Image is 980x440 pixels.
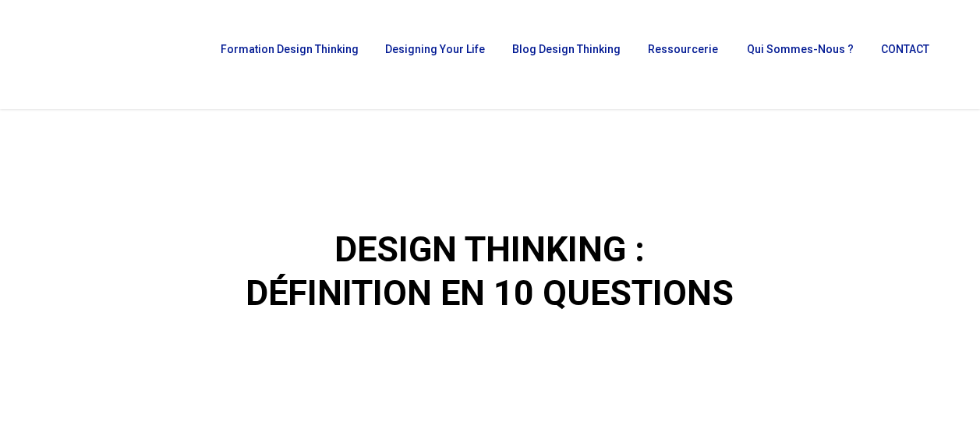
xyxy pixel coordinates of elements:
[873,44,935,66] a: CONTACT
[221,43,359,55] span: Formation Design Thinking
[213,44,362,66] a: Formation Design Thinking
[246,272,734,314] b: DÉFINITION EN 10 QUESTIONS
[747,43,854,55] span: Qui sommes-nous ?
[640,44,723,66] a: Ressourcerie
[377,44,489,66] a: Designing Your Life
[332,229,647,270] em: DESIGN THINKING :
[512,43,621,55] span: Blog Design Thinking
[385,43,485,55] span: Designing Your Life
[504,44,624,66] a: Blog Design Thinking
[648,43,718,55] span: Ressourcerie
[739,44,858,66] a: Qui sommes-nous ?
[22,23,186,86] img: French Future Academy
[881,43,929,55] span: CONTACT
